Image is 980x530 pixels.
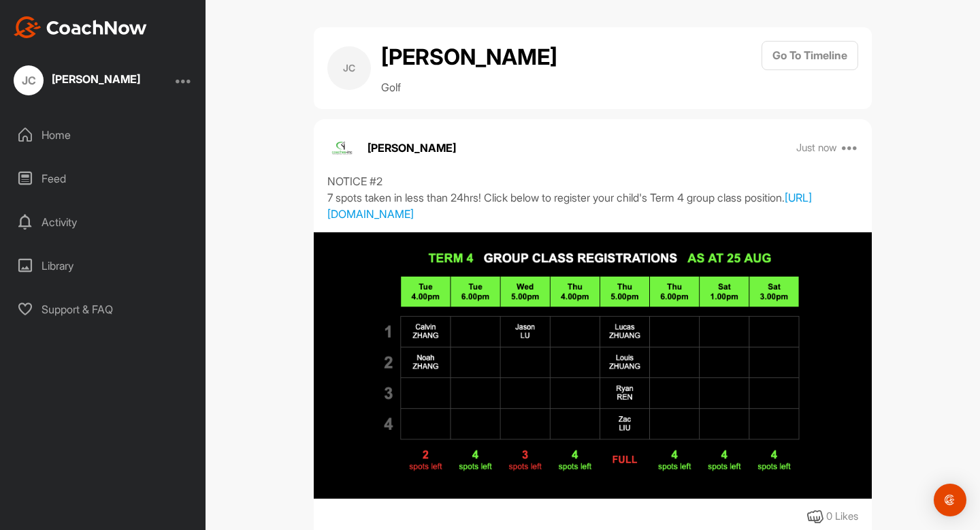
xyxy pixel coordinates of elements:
[52,74,140,84] div: [PERSON_NAME]
[826,509,858,525] div: 0 Likes
[381,41,557,74] h2: [PERSON_NAME]
[934,484,966,516] div: Open Intercom Messenger
[314,232,872,499] img: media
[7,249,199,283] div: Library
[327,173,858,222] div: NOTICE #2 7 spots taken in less than 24hrs! Click below to register your child's Term 4 group cla...
[381,79,557,95] p: Golf
[327,191,812,221] a: [URL][DOMAIN_NAME]
[7,205,199,239] div: Activity
[7,118,199,152] div: Home
[762,41,858,95] a: Go To Timeline
[7,161,199,196] div: Feed
[327,46,371,90] div: JC
[367,140,456,156] p: [PERSON_NAME]
[14,16,147,38] img: CoachNow
[762,41,858,70] button: Go To Timeline
[327,133,357,163] img: avatar
[14,65,44,95] div: JC
[796,141,837,155] p: Just now
[7,292,199,326] div: Support & FAQ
